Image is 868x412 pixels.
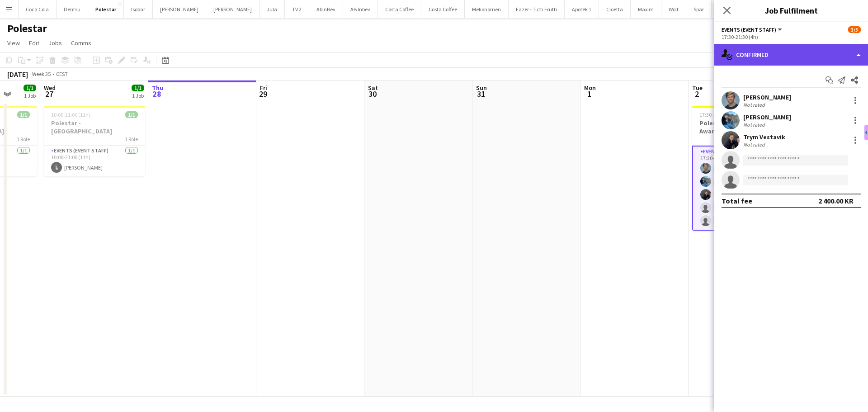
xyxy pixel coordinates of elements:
span: Week 35 [30,71,52,77]
app-card-role: Events (Event Staff)7I2A3/517:30-21:30 (4h)[PERSON_NAME][PERSON_NAME]Trym Vestavik [692,146,793,231]
button: Dentsu [57,0,88,18]
span: 1/1 [132,85,144,91]
span: Sat [368,84,378,92]
div: Not rated [743,141,767,148]
a: Comms [67,37,95,49]
span: 1/1 [17,111,30,118]
app-job-card: 17:30-21:30 (4h)3/5Polestar-sjåfør Costume Awards1 RoleEvents (Event Staff)7I2A3/517:30-21:30 (4h... [692,106,793,231]
span: 30 [367,89,378,99]
button: Apotek 1 [565,0,599,18]
span: Events (Event Staff) [722,26,776,33]
button: Maxim [631,0,661,18]
span: Fri [260,84,267,92]
a: Jobs [45,37,66,49]
span: Thu [152,84,163,92]
span: 2 [691,89,703,99]
div: [PERSON_NAME] [743,93,791,101]
button: TV 2 [285,0,309,18]
button: Events (Event Staff) [722,26,783,33]
button: Coca Cola [19,0,57,18]
button: Wolt [661,0,686,18]
span: 27 [42,89,56,99]
span: View [7,39,20,47]
div: Trym Vestavik [743,133,785,141]
h3: Job Fulfilment [714,5,868,16]
span: Sun [476,84,487,92]
span: Wed [44,84,56,92]
div: 2 400.00 KR [818,196,854,205]
span: 31 [475,89,487,99]
app-job-card: 10:00-21:00 (11h)1/1Polestar - [GEOGRAPHIC_DATA]1 RoleEvents (Event Staff)1/110:00-21:00 (11h)[PE... [44,106,145,176]
div: 17:30-21:30 (4h) [722,33,861,40]
div: Confirmed [714,44,868,66]
button: AbInBev [309,0,343,18]
span: Edit [29,39,39,47]
button: [PERSON_NAME] [206,0,259,18]
a: Edit [25,37,43,49]
span: 1 Role [17,136,30,142]
span: 1/1 [125,111,138,118]
div: [PERSON_NAME] [743,113,791,121]
div: CEST [56,71,68,77]
div: Not rated [743,121,767,128]
div: 1 Job [132,92,144,99]
button: Costa Coffee [378,0,421,18]
span: Mon [584,84,596,92]
span: 3/5 [848,26,861,33]
div: 1 Job [24,92,36,99]
button: Cloetta [599,0,631,18]
button: Fazer - Tutti Frutti [509,0,565,18]
button: Spar [686,0,712,18]
span: 17:30-21:30 (4h) [699,111,736,118]
button: AB Inbev [343,0,378,18]
span: 1 Role [125,136,138,142]
button: Jula [259,0,285,18]
span: Jobs [48,39,62,47]
app-card-role: Events (Event Staff)1/110:00-21:00 (11h)[PERSON_NAME] [44,146,145,176]
div: Total fee [722,196,752,205]
button: Costa Coffee [421,0,465,18]
button: Isobar [124,0,153,18]
div: [DATE] [7,70,28,79]
span: 29 [259,89,267,99]
span: 1/1 [24,85,36,91]
button: Mekonomen [465,0,509,18]
span: 1 [583,89,596,99]
span: 28 [151,89,163,99]
button: Polestar [88,0,124,18]
button: [PERSON_NAME] [153,0,206,18]
h3: Polestar - [GEOGRAPHIC_DATA] [44,119,145,135]
h3: Polestar-sjåfør Costume Awards [692,119,793,135]
span: Tue [692,84,703,92]
span: Comms [71,39,91,47]
button: Kiwi [712,0,736,18]
div: Not rated [743,101,767,108]
span: 10:00-21:00 (11h) [51,111,90,118]
h1: Polestar [7,22,47,35]
a: View [4,37,24,49]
